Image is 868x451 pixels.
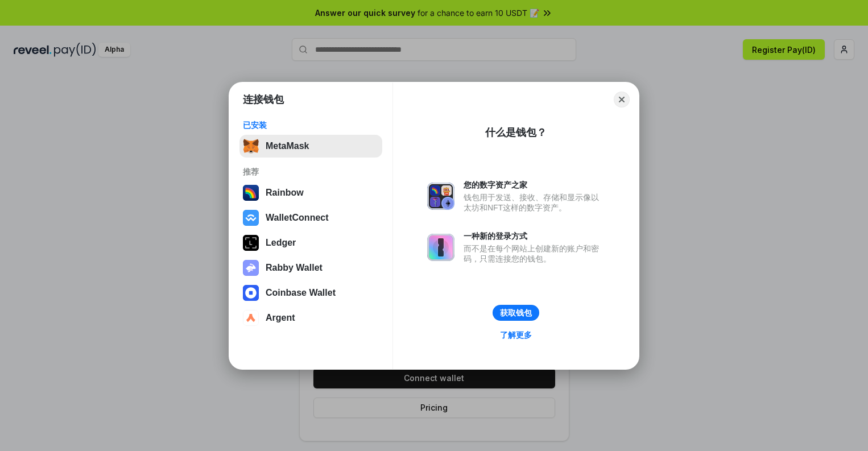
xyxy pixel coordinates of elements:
button: Argent [239,307,382,329]
img: svg+xml,%3Csvg%20fill%3D%22none%22%20height%3D%2233%22%20viewBox%3D%220%200%2035%2033%22%20width%... [243,138,259,154]
div: 而不是在每个网站上创建新的账户和密码，只需连接您的钱包。 [464,243,605,264]
div: Rabby Wallet [266,263,323,273]
img: svg+xml,%3Csvg%20width%3D%2228%22%20height%3D%2228%22%20viewBox%3D%220%200%2028%2028%22%20fill%3D... [243,310,259,326]
div: 钱包用于发送、接收、存储和显示像以太坊和NFT这样的数字资产。 [464,192,605,213]
img: svg+xml,%3Csvg%20width%3D%22120%22%20height%3D%22120%22%20viewBox%3D%220%200%20120%20120%22%20fil... [243,185,259,201]
button: Coinbase Wallet [239,282,382,304]
img: svg+xml,%3Csvg%20xmlns%3D%22http%3A%2F%2Fwww.w3.org%2F2000%2Fsvg%22%20fill%3D%22none%22%20viewBox... [427,183,454,210]
div: MetaMask [266,141,309,151]
div: 推荐 [243,167,379,177]
div: Coinbase Wallet [266,288,336,298]
div: 已安装 [243,120,379,130]
h1: 连接钱包 [243,93,284,106]
button: WalletConnect [239,206,382,229]
button: MetaMask [239,135,382,158]
img: svg+xml,%3Csvg%20xmlns%3D%22http%3A%2F%2Fwww.w3.org%2F2000%2Fsvg%22%20fill%3D%22none%22%20viewBox... [427,234,454,261]
button: Ledger [239,231,382,254]
div: 了解更多 [500,330,532,340]
a: 了解更多 [493,328,539,342]
div: Argent [266,313,295,323]
button: 获取钱包 [493,305,539,321]
div: 一种新的登录方式 [464,231,605,241]
button: Close [614,92,630,107]
button: Rabby Wallet [239,256,382,279]
button: Rainbow [239,181,382,204]
img: svg+xml,%3Csvg%20width%3D%2228%22%20height%3D%2228%22%20viewBox%3D%220%200%2028%2028%22%20fill%3D... [243,285,259,301]
div: Rainbow [266,188,304,198]
img: svg+xml,%3Csvg%20xmlns%3D%22http%3A%2F%2Fwww.w3.org%2F2000%2Fsvg%22%20fill%3D%22none%22%20viewBox... [243,260,259,276]
img: svg+xml,%3Csvg%20xmlns%3D%22http%3A%2F%2Fwww.w3.org%2F2000%2Fsvg%22%20width%3D%2228%22%20height%3... [243,235,259,251]
div: 您的数字资产之家 [464,180,605,190]
img: svg+xml,%3Csvg%20width%3D%2228%22%20height%3D%2228%22%20viewBox%3D%220%200%2028%2028%22%20fill%3D... [243,210,259,226]
div: WalletConnect [266,213,329,223]
div: 获取钱包 [500,308,532,318]
div: 什么是钱包？ [485,126,547,139]
div: Ledger [266,238,296,248]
